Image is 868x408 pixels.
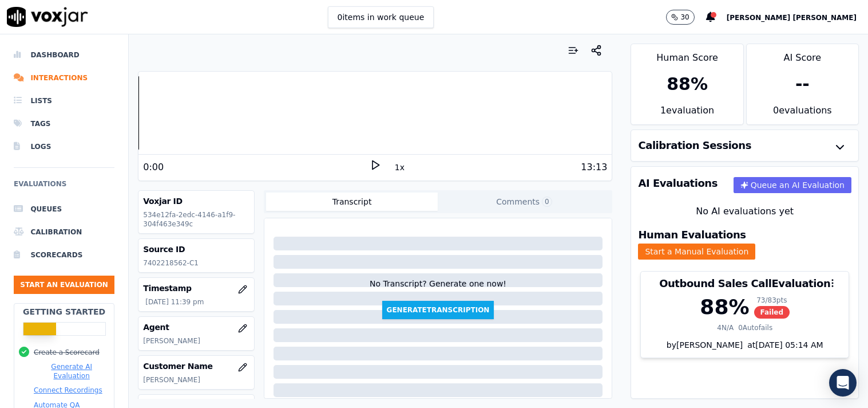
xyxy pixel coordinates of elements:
div: No Transcript? Generate one now! [370,278,506,301]
p: [PERSON_NAME] [143,336,249,346]
div: 0 evaluation s [747,104,858,124]
h2: Getting Started [23,306,105,317]
div: 13:13 [581,160,607,174]
a: Calibration [14,221,114,244]
div: Open Intercom Messenger [829,369,857,397]
p: 7402218562-C1 [143,258,249,268]
button: 30 [666,10,706,25]
button: Queue an AI Evaluation [734,177,851,193]
h3: Calibration Sessions [638,140,751,151]
a: Queues [14,198,114,221]
button: Transcript [266,193,438,211]
a: Logs [14,135,114,158]
div: 0:00 [143,160,164,174]
p: 534e12fa-2edc-4146-a1f9-304f463e349c [143,210,249,229]
h3: Voxjar ID [143,195,249,207]
div: 73 / 83 pts [754,296,790,305]
div: 0 Autofails [738,323,772,332]
button: Create a Scorecard [34,348,100,357]
a: Tags [14,112,114,135]
h3: Agent [143,321,249,333]
h3: Source ID [143,244,249,255]
button: Connect Recordings [34,386,102,395]
div: -- [795,74,810,95]
button: GenerateTranscription [382,301,494,319]
h3: Timestamp [143,283,249,294]
p: 30 [680,13,689,22]
h3: Human Evaluations [638,230,746,240]
a: Dashboard [14,44,114,66]
a: Lists [14,89,114,112]
div: No AI evaluations yet [640,205,849,218]
h3: AI Evaluations [638,178,718,189]
span: 0 [542,197,552,207]
p: [DATE] 11:39 pm [145,297,249,307]
div: 88 % [667,74,708,95]
button: 1x [393,159,407,175]
button: 30 [666,10,694,25]
img: voxjar logo [7,7,88,27]
div: AI Score [747,44,858,65]
div: 88 % [700,296,749,319]
h3: Customer Name [143,360,249,372]
h6: Evaluations [14,177,114,198]
div: 4 N/A [717,323,734,332]
button: Comments [438,193,610,211]
button: Start a Manual Evaluation [638,244,755,260]
span: Failed [754,306,790,319]
div: 1 evaluation [631,104,743,124]
div: by [PERSON_NAME] [641,339,849,358]
button: 0items in work queue [328,6,434,28]
a: Interactions [14,66,114,89]
div: Human Score [631,44,743,65]
div: at [DATE] 05:14 AM [743,339,823,351]
button: [PERSON_NAME] [PERSON_NAME] [727,10,868,24]
p: [PERSON_NAME] [143,375,249,385]
button: Start an Evaluation [14,276,114,294]
a: Scorecards [14,244,114,266]
button: Generate AI Evaluation [34,362,109,380]
span: [PERSON_NAME] [PERSON_NAME] [727,14,857,22]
